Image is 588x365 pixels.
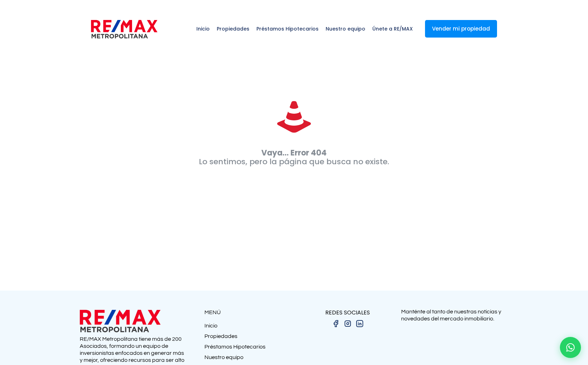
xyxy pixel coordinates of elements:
[401,308,508,322] p: Manténte al tanto de nuestras noticias y novedades del mercado inmobiliario.
[294,308,401,317] p: REDES SOCIALES
[344,319,352,328] img: instagram.png
[425,20,497,38] a: Vender mi propiedad
[204,308,294,317] p: MENÚ
[253,11,322,46] a: Préstamos Hipotecarios
[355,319,364,328] img: linkedin.png
[213,11,253,46] a: Propiedades
[204,333,294,343] a: Propiedades
[369,11,416,46] a: Únete a RE/MAX
[204,322,294,333] a: Inicio
[322,18,369,39] span: Nuestro equipo
[84,148,504,166] p: Lo sentimos, pero la página que busca no existe.
[253,18,322,39] span: Préstamos Hipotecarios
[332,319,340,328] img: facebook.png
[213,18,253,39] span: Propiedades
[204,343,294,354] a: Préstamos Hipotecarios
[193,11,213,46] a: Inicio
[91,19,157,40] img: remax-metropolitana-logo
[193,18,213,39] span: Inicio
[261,147,327,158] strong: Vaya... Error 404
[322,11,369,46] a: Nuestro equipo
[80,308,161,334] img: remax metropolitana logo
[204,354,294,364] a: Nuestro equipo
[91,11,157,46] a: RE/MAX Metropolitana
[369,18,416,39] span: Únete a RE/MAX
